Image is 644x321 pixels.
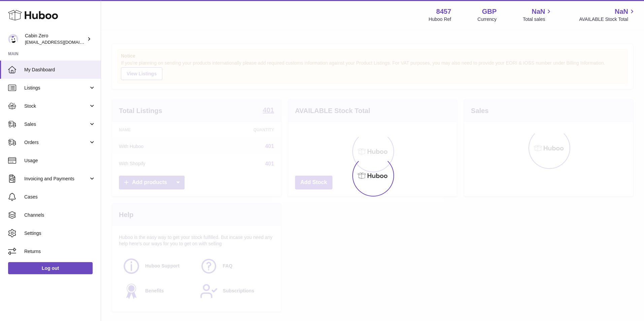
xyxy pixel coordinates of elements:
span: AVAILABLE Stock Total [579,16,636,23]
span: Stock [24,103,89,109]
strong: 8457 [436,7,451,16]
img: internalAdmin-8457@internal.huboo.com [8,34,18,44]
a: NaN Total sales [523,7,553,23]
span: Channels [24,212,96,218]
span: Settings [24,230,96,237]
a: Log out [8,262,93,274]
span: Orders [24,139,89,146]
div: Cabin Zero [25,33,86,45]
span: Returns [24,248,96,255]
span: Sales [24,121,89,128]
span: Usage [24,157,96,164]
a: NaN AVAILABLE Stock Total [579,7,636,23]
span: Listings [24,85,89,91]
span: Invoicing and Payments [24,176,89,182]
span: Cases [24,194,96,200]
strong: GBP [482,7,496,16]
span: NaN [532,7,545,16]
div: Huboo Ref [429,16,451,23]
span: My Dashboard [24,67,96,73]
span: Total sales [523,16,553,23]
span: NaN [615,7,628,16]
span: [EMAIL_ADDRESS][DOMAIN_NAME] [25,39,99,45]
div: Currency [478,16,497,23]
